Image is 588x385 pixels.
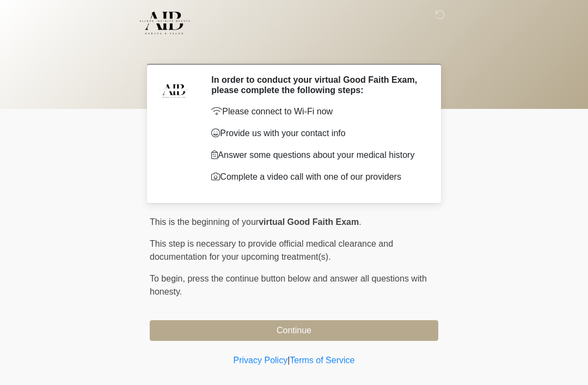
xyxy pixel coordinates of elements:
span: This step is necessary to provide official medical clearance and documentation for your upcoming ... [150,239,393,261]
p: Answer some questions about your medical history [211,149,422,162]
span: This is the beginning of your [150,217,259,227]
img: Agent Avatar [158,75,191,107]
h1: ‎ ‎ [142,39,446,59]
a: | [287,356,290,365]
a: Terms of Service [290,356,354,365]
h2: In order to conduct your virtual Good Faith Exam, please complete the following steps: [211,75,422,95]
a: Privacy Policy [234,356,288,365]
span: press the continue button below and answer all questions with honesty. [150,274,427,296]
strong: virtual Good Faith Exam [259,217,359,227]
p: Complete a video call with one of our providers [211,170,422,184]
span: To begin, [150,274,187,283]
img: Allure Infinite Beauty Logo [139,8,191,38]
p: Please connect to Wi-Fi now [211,105,422,118]
button: Continue [150,320,438,341]
p: Provide us with your contact info [211,127,422,140]
span: . [359,217,361,227]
